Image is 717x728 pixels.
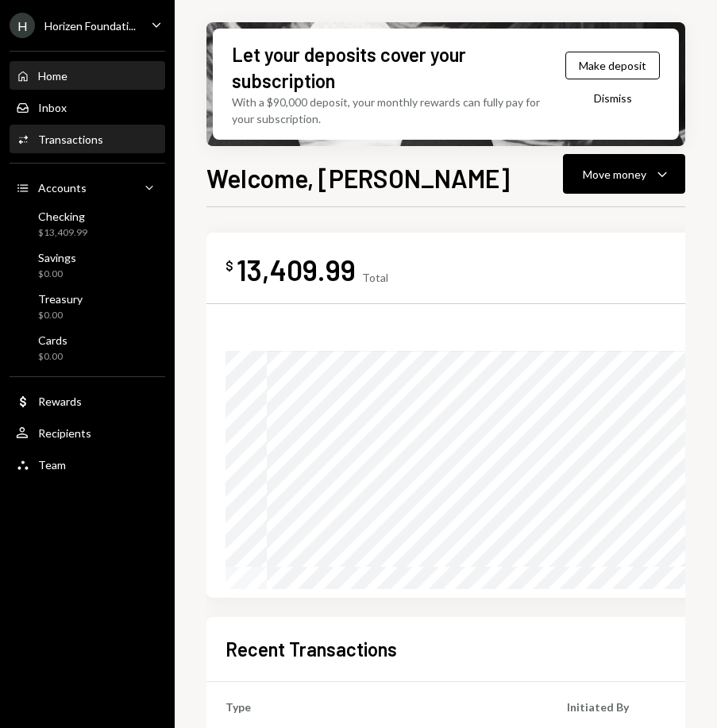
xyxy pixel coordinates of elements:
[38,210,87,223] div: Checking
[10,450,165,479] a: Team
[237,252,356,287] div: 13,409.99
[10,387,165,415] a: Rewards
[38,395,82,408] div: Rewards
[38,251,76,264] div: Savings
[583,166,646,183] div: Move money
[38,226,87,240] div: $13,409.99
[10,13,35,38] div: H
[38,268,76,281] div: $0.00
[574,79,652,117] button: Dismiss
[206,162,510,194] h1: Welcome, [PERSON_NAME]
[10,329,165,367] a: Cards$0.00
[44,19,136,33] div: Horizen Foundati...
[38,426,91,440] div: Recipients
[38,333,67,347] div: Cards
[38,133,103,146] div: Transactions
[226,258,233,274] div: $
[10,125,165,153] a: Transactions
[38,292,83,306] div: Treasury
[38,350,67,364] div: $0.00
[10,205,165,243] a: Checking$13,409.99
[10,287,165,325] a: Treasury$0.00
[232,41,540,94] div: Let your deposits cover your subscription
[38,458,66,472] div: Team
[38,181,87,195] div: Accounts
[38,69,67,83] div: Home
[10,246,165,284] a: Savings$0.00
[563,154,685,194] button: Move money
[565,52,660,79] button: Make deposit
[362,271,388,284] div: Total
[10,173,165,202] a: Accounts
[10,418,165,447] a: Recipients
[10,93,165,121] a: Inbox
[38,309,83,322] div: $0.00
[232,94,553,127] div: With a $90,000 deposit, your monthly rewards can fully pay for your subscription.
[38,101,67,114] div: Inbox
[226,636,397,662] h2: Recent Transactions
[10,61,165,90] a: Home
